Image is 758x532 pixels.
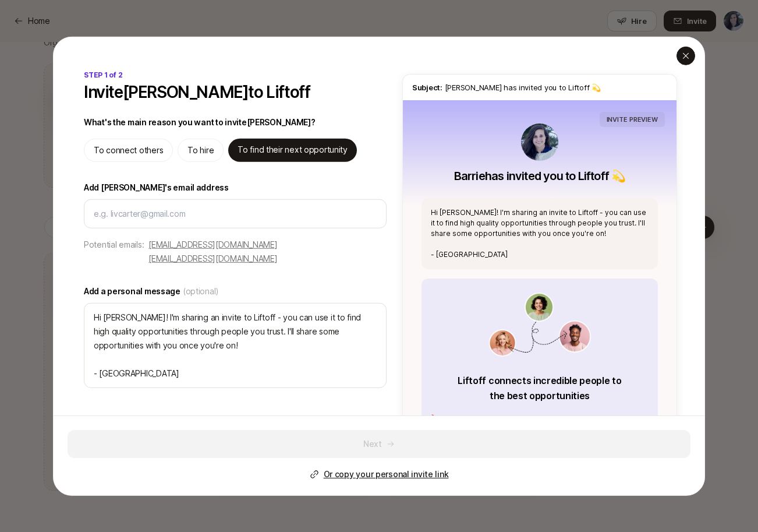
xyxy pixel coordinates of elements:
[84,302,387,387] textarea: Hi [PERSON_NAME]! I'm sharing an invite to Liftoff - you can use it to find high quality opportun...
[412,81,667,93] p: [PERSON_NAME] has invited you to Liftoff 💫
[84,180,387,194] label: Add [PERSON_NAME]'s email address
[84,82,310,101] p: Invite [PERSON_NAME] to Liftoff
[488,292,591,356] img: invite_value_prop.png
[183,284,219,298] span: (optional)
[412,82,442,91] span: Subject:
[84,284,387,298] label: Add a personal message
[187,143,214,157] p: To hire
[94,206,377,220] input: e.g. livcarter@gmail.com
[428,413,651,424] p: 🔥 See breakout opportunities and talent from people you trust
[324,467,449,481] p: Or copy your personal invite link
[521,123,558,160] img: Barrie
[84,69,122,80] p: STEP 1 of 2
[607,114,658,124] p: INVITE PREVIEW
[84,237,144,251] p: Potential emails:
[454,167,626,184] p: Barrie has invited you to Liftoff 💫
[421,198,658,269] div: Hi [PERSON_NAME]! I'm sharing an invite to Liftoff - you can use it to find high quality opportun...
[94,143,163,157] p: To connect others
[310,467,449,481] button: Or copy your personal invite link
[148,237,277,251] button: [EMAIL_ADDRESS][DOMAIN_NAME]
[148,251,277,265] button: [EMAIL_ADDRESS][DOMAIN_NAME]
[238,142,348,156] p: To find their next opportunity
[84,115,316,129] p: What's the main reason you want to invite [PERSON_NAME] ?
[456,373,624,403] p: Liftoff connects incredible people to the best opportunities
